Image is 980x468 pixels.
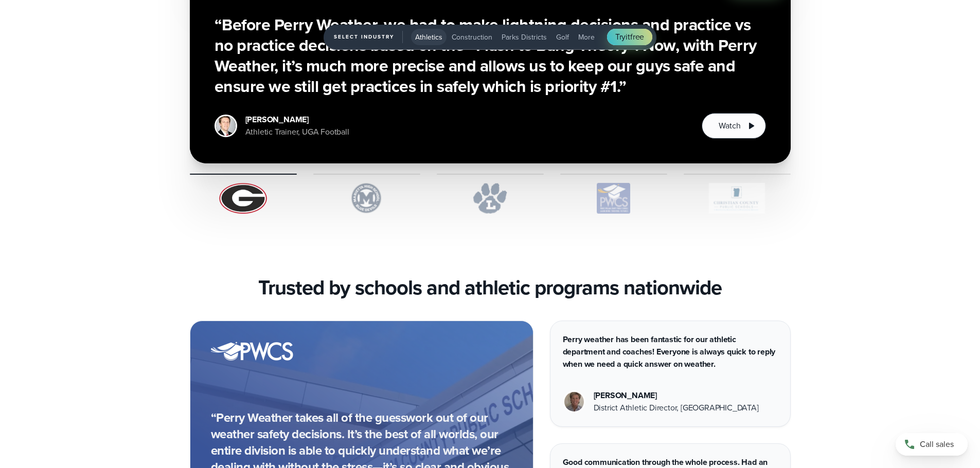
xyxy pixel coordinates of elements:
[896,433,968,456] a: Call sales
[448,29,496,45] button: Construction
[556,32,569,43] span: Golf
[578,32,595,43] span: More
[594,389,759,402] div: [PERSON_NAME]
[626,31,630,43] span: it
[719,120,740,132] span: Watch
[563,333,778,370] p: Perry weather has been fantastic for our athletic department and coaches! Everyone is always quic...
[245,126,349,138] div: Athletic Trainer, UGA Football
[564,392,584,411] img: Vestavia Hills High School Headshot
[615,31,644,43] span: Try free
[313,183,420,214] img: Marietta-High-School.svg
[552,29,573,45] button: Golf
[497,29,551,45] button: Parks Districts
[702,113,765,139] button: Watch
[574,29,599,45] button: More
[411,29,447,45] button: Athletics
[415,32,442,43] span: Athletics
[594,402,759,414] div: District Athletic Director, [GEOGRAPHIC_DATA]
[607,29,652,45] a: Tryitfree
[920,438,954,451] span: Call sales
[452,32,492,43] span: Construction
[258,275,722,300] h3: Trusted by schools and athletic programs nationwide
[215,14,766,97] h3: “Before Perry Weather, we had to make lightning decisions and practice vs no practice decisions b...
[502,32,547,43] span: Parks Districts
[334,31,403,43] span: Select Industry
[245,114,349,126] div: [PERSON_NAME]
